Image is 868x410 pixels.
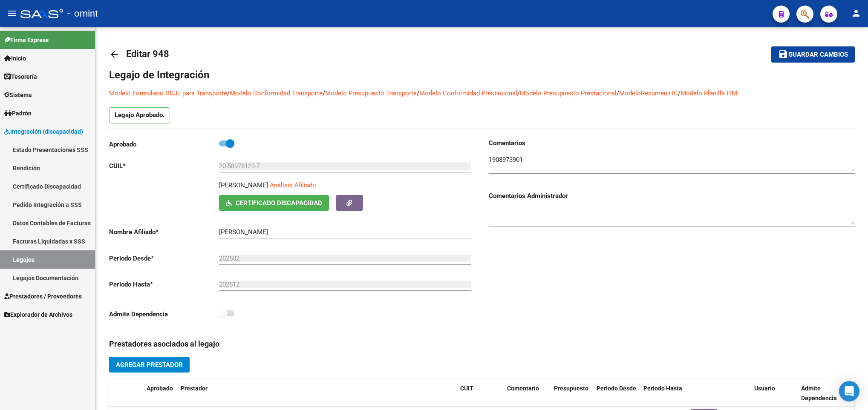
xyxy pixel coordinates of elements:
[419,89,517,97] a: Modelo Conformidad Prestacional
[219,181,268,190] p: [PERSON_NAME]
[643,385,682,392] span: Periodo Hasta
[593,379,640,407] datatable-header-cell: Periodo Desde
[4,109,32,118] span: Padrón
[551,379,593,407] datatable-header-cell: Presupuesto
[489,191,855,201] h3: Comentarios Administrador
[4,310,72,319] span: Explorador de Archivos
[4,127,83,136] span: Integración (discapacidad)
[851,8,861,18] mat-icon: person
[177,379,457,407] datatable-header-cell: Prestador
[489,138,855,148] h3: Comentarios
[109,89,227,97] a: Modelo Formulario DDJJ para Transporte
[147,385,173,392] span: Aprobado
[597,385,636,392] span: Periodo Desde
[7,8,17,18] mat-icon: menu
[4,292,82,301] span: Prestadores / Proveedores
[109,280,219,289] p: Periodo Hasta
[109,161,219,171] p: CUIL
[788,51,848,59] span: Guardar cambios
[109,68,854,82] h1: Legajo de Integración
[109,254,219,263] p: Periodo Desde
[230,89,323,97] a: Modelo Conformidad Transporte
[109,49,119,60] mat-icon: arrow_back
[460,385,473,392] span: CUIT
[4,54,26,63] span: Inicio
[143,379,177,407] datatable-header-cell: Aprobado
[126,49,169,59] span: Editar 948
[181,385,208,392] span: Prestador
[236,199,322,207] span: Certificado Discapacidad
[798,379,845,407] datatable-header-cell: Admite Dependencia
[801,385,837,401] span: Admite Dependencia
[4,72,37,81] span: Tesorería
[554,385,588,392] span: Presupuesto
[116,361,183,369] span: Agregar Prestador
[754,385,775,392] span: Usuario
[751,379,798,407] datatable-header-cell: Usuario
[681,89,737,97] a: Modelo Planilla FIM
[219,195,329,211] button: Certificado Discapacidad
[67,4,98,23] span: - omint
[4,90,32,100] span: Sistema
[504,379,551,407] datatable-header-cell: Comentario
[325,89,417,97] a: Modelo Presupuesto Transporte
[270,181,316,189] span: Análisis Afiliado
[640,379,687,407] datatable-header-cell: Periodo Hasta
[520,89,617,97] a: Modelo Presupuesto Prestacional
[109,107,170,123] p: Legajo Aprobado.
[109,357,190,373] button: Agregar Prestador
[109,140,219,149] p: Aprobado
[771,46,855,62] button: Guardar cambios
[839,381,859,401] div: Open Intercom Messenger
[109,310,219,319] p: Admite Dependencia
[109,227,219,237] p: Nombre Afiliado
[507,385,539,392] span: Comentario
[4,35,49,45] span: Firma Express
[109,338,854,350] h3: Prestadores asociados al legajo
[457,379,504,407] datatable-header-cell: CUIT
[778,49,788,59] mat-icon: save
[619,89,678,97] a: ModeloResumen HC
